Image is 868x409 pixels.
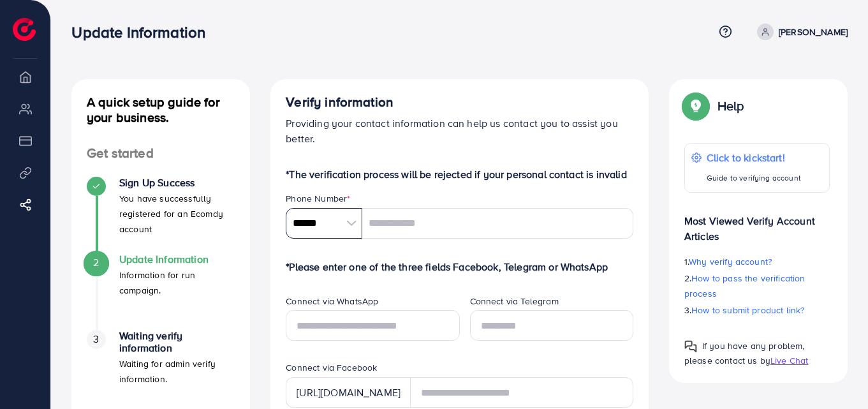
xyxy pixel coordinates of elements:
span: Why verify account? [689,255,772,268]
span: If you have any problem, please contact us by [684,339,805,367]
label: Connect via Facebook [286,361,377,374]
label: Phone Number [286,192,350,205]
img: Popup guide [684,340,697,353]
p: Guide to verifying account [707,170,801,186]
li: Waiting verify information [71,330,250,406]
h4: Update Information [119,253,235,265]
li: Sign Up Success [71,177,250,253]
p: Information for run campaign. [119,267,235,298]
li: Update Information [71,253,250,330]
p: Waiting for admin verify information. [119,356,235,387]
span: How to submit product link? [691,304,804,316]
img: Popup guide [684,94,707,117]
p: 1. [684,254,830,269]
span: Live Chat [770,354,808,367]
h4: Get started [71,145,250,161]
p: 2. [684,271,830,301]
p: *The verification process will be rejected if your personal contact is invalid [286,167,633,182]
p: You have successfully registered for an Ecomdy account [119,191,235,237]
h4: A quick setup guide for your business. [71,94,250,125]
p: [PERSON_NAME] [779,24,848,40]
a: [PERSON_NAME] [752,24,848,40]
img: logo [13,18,36,41]
h4: Waiting verify information [119,330,235,354]
p: Providing your contact information can help us contact you to assist you better. [286,115,633,146]
span: 2 [93,255,99,270]
div: [URL][DOMAIN_NAME] [286,377,411,408]
p: 3. [684,302,830,318]
label: Connect via WhatsApp [286,295,378,308]
h4: Verify information [286,94,633,110]
h3: Update Information [71,23,216,41]
p: *Please enter one of the three fields Facebook, Telegram or WhatsApp [286,259,633,274]
p: Help [717,98,744,114]
p: Most Viewed Verify Account Articles [684,203,830,244]
span: 3 [93,332,99,346]
iframe: Chat [814,352,858,399]
h4: Sign Up Success [119,177,235,189]
p: Click to kickstart! [707,150,801,165]
label: Connect via Telegram [470,295,559,308]
span: How to pass the verification process [684,272,805,300]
